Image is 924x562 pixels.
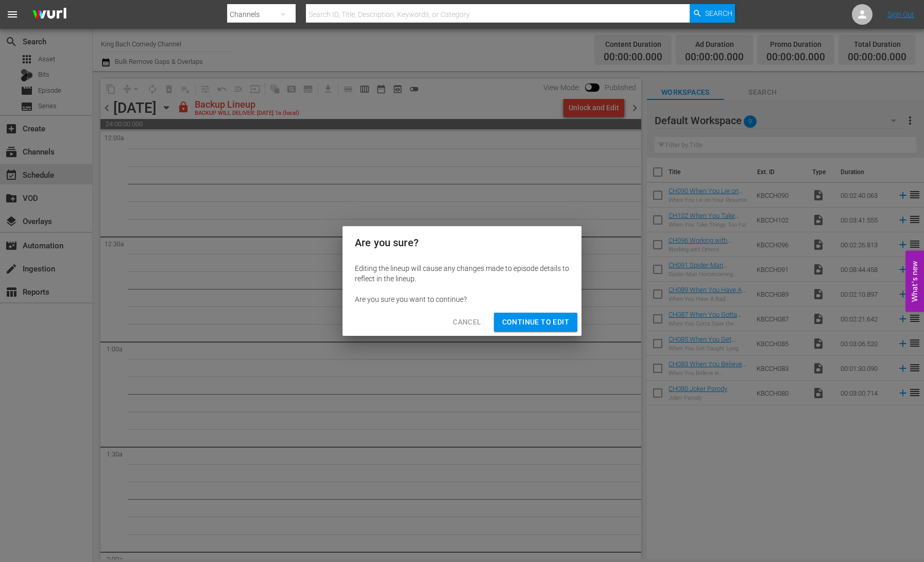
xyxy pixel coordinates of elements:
div: Editing the lineup will cause any changes made to episode details to reflect in the lineup. [355,263,569,284]
button: Cancel [444,313,489,332]
span: Cancel [453,316,481,329]
button: Open Feedback Widget [905,250,924,312]
h2: Are you sure? [355,234,569,251]
a: Sign Out [887,10,914,19]
img: ans4CAIJ8jUAAAAAAAAAAAAAAAAAAAAAAAAgQb4GAAAAAAAAAAAAAAAAAAAAAAAAJMjXAAAAAAAAAAAAAAAAAAAAAAAAgAT5G... [25,3,74,27]
span: Search [705,4,732,23]
span: Continue to Edit [502,316,569,329]
span: menu [6,8,19,21]
div: Are you sure you want to continue? [355,294,569,304]
button: Continue to Edit [494,313,577,332]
